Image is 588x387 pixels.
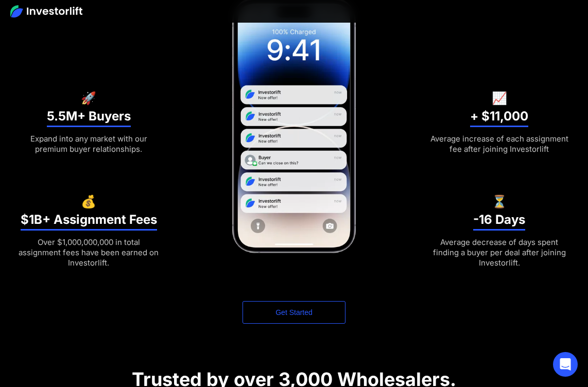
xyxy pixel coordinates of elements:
[470,109,528,127] h3: + $11,000
[243,301,345,324] a: Get Started
[427,134,572,154] div: Average increase of each assignment fee after joining Investorlift
[553,352,578,377] div: Open Intercom Messenger
[21,212,157,231] h3: $1B+ Assignment Fees
[16,134,161,154] div: Expand into any market with our premium buyer relationships.
[492,197,507,207] h6: ⏳
[427,237,572,268] div: Average decrease of days spent finding a buyer per deal after joining Investorlift.
[81,197,96,207] h6: 💰
[47,109,131,127] h3: 5.5M+ Buyers
[16,237,161,268] div: Over $1,000,000,000 in total assignment fees have been earned on Investorlift.
[473,212,525,231] h3: -16 Days
[492,93,507,103] h6: 📈
[81,93,96,103] h6: 🚀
